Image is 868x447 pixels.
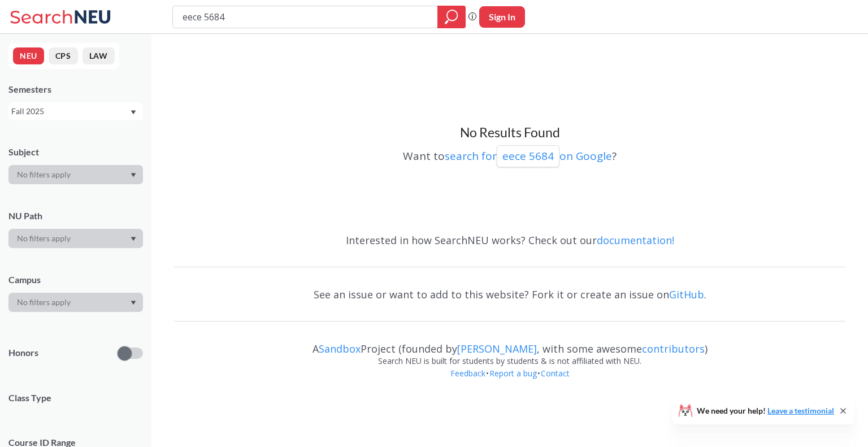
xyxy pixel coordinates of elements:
[697,407,834,415] span: We need your help!
[319,342,361,355] a: Sandbox
[174,332,845,355] div: A Project (founded by , with some awesome )
[767,406,834,415] a: Leave a testimonial
[8,229,143,248] div: Dropdown arrow
[131,173,136,177] svg: Dropdown arrow
[502,149,554,164] p: eece 5684
[479,6,525,28] button: Sign In
[131,110,136,115] svg: Dropdown arrow
[174,124,845,141] h3: No Results Found
[437,6,466,28] div: magnifying glass
[174,141,845,167] div: Want to ?
[8,102,143,120] div: Fall 2025Dropdown arrow
[445,149,612,163] a: search foreece 5684on Google
[540,368,570,379] a: Contact
[49,47,78,64] button: CPS
[489,368,537,379] a: Report a bug
[11,105,129,118] div: Fall 2025
[8,146,143,158] div: Subject
[181,7,429,27] input: Class, professor, course number, "phrase"
[8,274,143,286] div: Campus
[174,355,845,367] div: Search NEU is built for students by students & is not affiliated with NEU.
[597,233,674,247] a: documentation!
[83,47,115,64] button: LAW
[174,224,845,257] div: Interested in how SearchNEU works? Check out our
[8,83,143,96] div: Semesters
[445,9,458,25] svg: magnifying glass
[450,368,486,379] a: Feedback
[174,367,845,397] div: • •
[131,301,136,305] svg: Dropdown arrow
[8,346,38,359] p: Honors
[8,293,143,312] div: Dropdown arrow
[131,237,136,241] svg: Dropdown arrow
[669,288,704,301] a: GitHub
[8,210,143,222] div: NU Path
[642,342,705,355] a: contributors
[174,278,845,311] div: See an issue or want to add to this website? Fork it or create an issue on .
[8,165,143,184] div: Dropdown arrow
[13,47,44,64] button: NEU
[457,342,537,355] a: [PERSON_NAME]
[8,392,143,404] span: Class Type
